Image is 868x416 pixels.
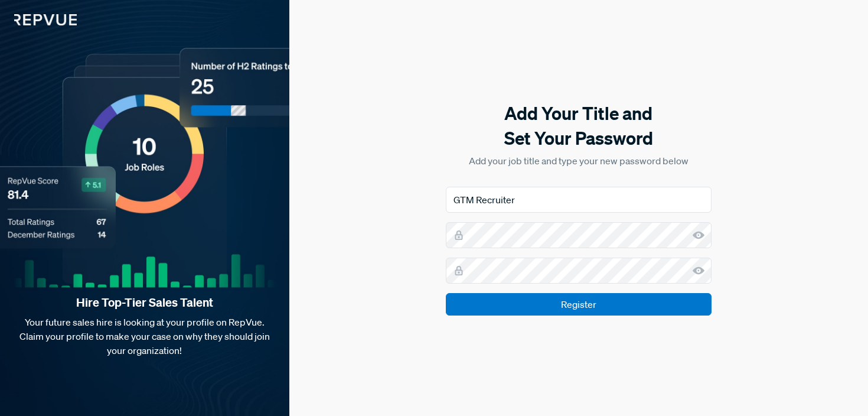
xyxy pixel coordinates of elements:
[19,315,270,357] p: Your future sales hire is looking at your profile on RepVue. Claim your profile to make your case...
[19,295,270,310] strong: Hire Top-Tier Sales Talent
[446,101,712,151] h5: Add Your Title and Set Your Password
[446,187,712,213] input: Job Title
[446,293,712,316] input: Register
[446,154,712,168] p: Add your job title and type your new password below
